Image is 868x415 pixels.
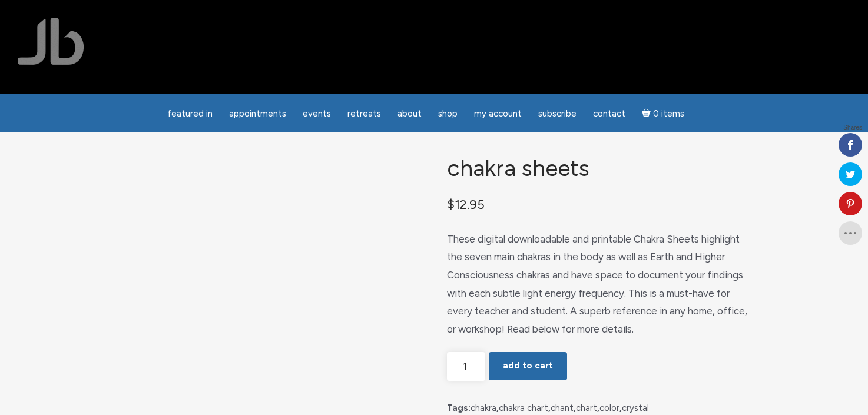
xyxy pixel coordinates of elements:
[499,403,548,413] a: chakra chart
[447,230,752,338] p: These digital downloadable and printable Chakra Sheets highlight the seven main chakras in the bo...
[599,403,619,413] a: color
[390,102,429,125] a: About
[447,352,485,381] input: Product quantity
[167,108,213,119] span: featured in
[160,102,220,125] a: featured in
[340,102,388,125] a: Retreats
[471,403,496,413] a: chakra
[576,403,597,413] a: chart
[551,403,574,413] a: chant
[474,108,522,119] span: My Account
[467,102,529,125] a: My Account
[438,108,458,119] span: Shop
[447,156,752,181] h1: Chakra Sheets
[586,102,632,125] a: Contact
[593,108,625,119] span: Contact
[447,197,485,212] bdi: 12.95
[635,101,691,125] a: Cart0 items
[18,18,84,65] img: Jamie Butler. The Everyday Medium
[531,102,584,125] a: Subscribe
[397,108,422,119] span: About
[347,108,381,119] span: Retreats
[303,108,331,119] span: Events
[229,108,286,119] span: Appointments
[431,102,465,125] a: Shop
[843,125,862,131] span: Shares
[653,109,684,118] span: 0 items
[489,352,567,380] button: Add to cart
[296,102,338,125] a: Events
[447,197,455,212] span: $
[222,102,293,125] a: Appointments
[642,108,653,119] i: Cart
[538,108,577,119] span: Subscribe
